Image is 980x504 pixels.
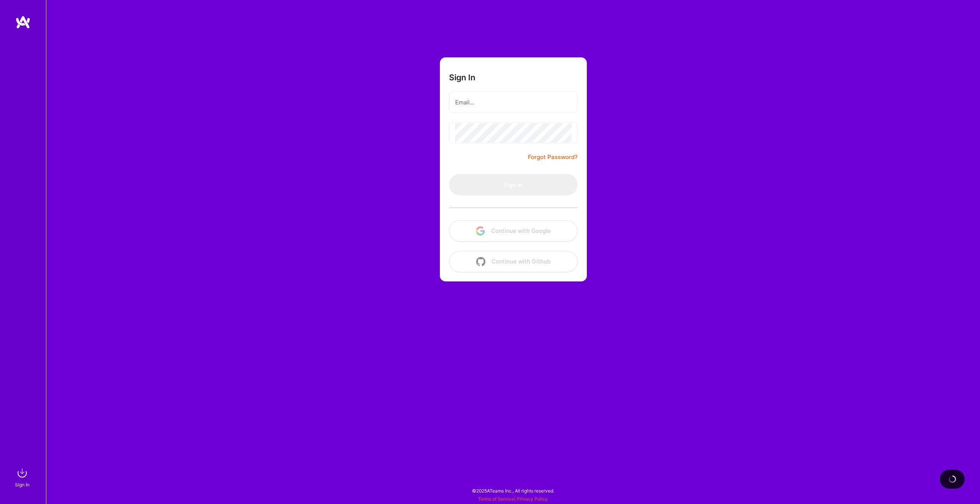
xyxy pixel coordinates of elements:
[449,220,578,242] button: Continue with Google
[16,465,30,489] a: sign inSign In
[478,496,548,502] span: |
[15,15,31,29] img: logo
[15,465,30,481] img: sign in
[449,73,475,82] h3: Sign In
[46,481,980,500] div: © 2025 ATeams Inc., All rights reserved.
[15,481,29,489] div: Sign In
[449,174,578,195] button: Sign In
[455,93,572,112] input: Email...
[449,251,578,272] button: Continue with Github
[528,153,578,162] a: Forgot Password?
[517,496,548,502] a: Privacy Policy
[476,257,485,266] img: icon
[947,474,957,484] img: loading
[478,496,514,502] a: Terms of Service
[476,226,485,236] img: icon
